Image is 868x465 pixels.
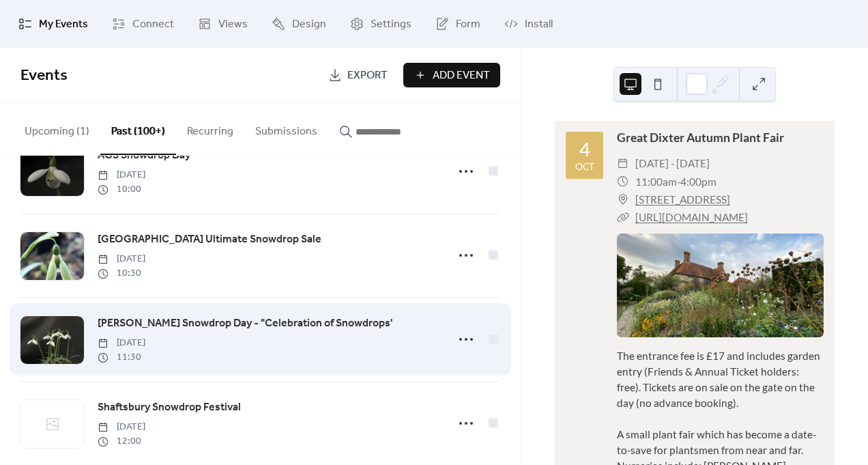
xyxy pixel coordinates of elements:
span: [DATE] [98,252,145,266]
span: [DATE] - [DATE] [635,154,710,172]
span: Install [525,16,553,33]
span: AGS Snowdrop Day [98,147,190,164]
span: Design [292,16,326,33]
span: Views [218,16,248,33]
span: Connect [132,16,174,33]
span: Export [347,68,388,84]
span: [DATE] [98,420,145,434]
button: Submissions [244,103,328,154]
button: Past (100+) [100,103,176,155]
button: Add Event [403,63,500,87]
button: Upcoming (1) [14,103,100,154]
a: Views [188,5,258,42]
span: My Events [39,16,88,33]
span: 11:00am [635,173,677,191]
span: 10:30 [98,266,145,281]
a: Connect [102,5,184,42]
a: [URL][DOMAIN_NAME] [635,211,748,223]
span: 11:30 [98,350,145,365]
a: AGS Snowdrop Day [98,147,190,165]
a: Form [425,5,491,42]
span: 10:00 [98,182,145,197]
div: ​ [617,208,629,226]
span: [PERSON_NAME] Snowdrop Day - "Celebration of Snowdrops' [98,315,392,332]
span: Events [20,61,68,91]
a: Install [494,5,563,42]
span: Add Event [433,68,490,84]
span: 12:00 [98,434,145,449]
span: [DATE] [98,336,145,350]
a: [GEOGRAPHIC_DATA] Ultimate Snowdrop Sale [98,231,321,249]
span: - [677,173,680,191]
span: 4:00pm [680,173,717,191]
span: Settings [371,16,411,33]
a: Shaftsbury Snowdrop Festival [98,399,241,417]
div: 4 [579,140,590,159]
span: [GEOGRAPHIC_DATA] Ultimate Snowdrop Sale [98,231,321,248]
a: My Events [8,5,98,42]
div: Oct [575,162,594,171]
a: [PERSON_NAME] Snowdrop Day - "Celebration of Snowdrops' [98,315,392,333]
span: Shaftsbury Snowdrop Festival [98,399,241,416]
a: Great Dixter Autumn Plant Fair [617,130,784,145]
button: Recurring [176,103,244,154]
span: Form [456,16,480,33]
a: Settings [340,5,422,42]
div: ​ [617,173,629,191]
a: Design [261,5,336,42]
a: Export [318,63,398,87]
span: [DATE] [98,168,145,182]
div: ​ [617,154,629,172]
div: ​ [617,191,629,208]
a: [STREET_ADDRESS] [635,191,730,208]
